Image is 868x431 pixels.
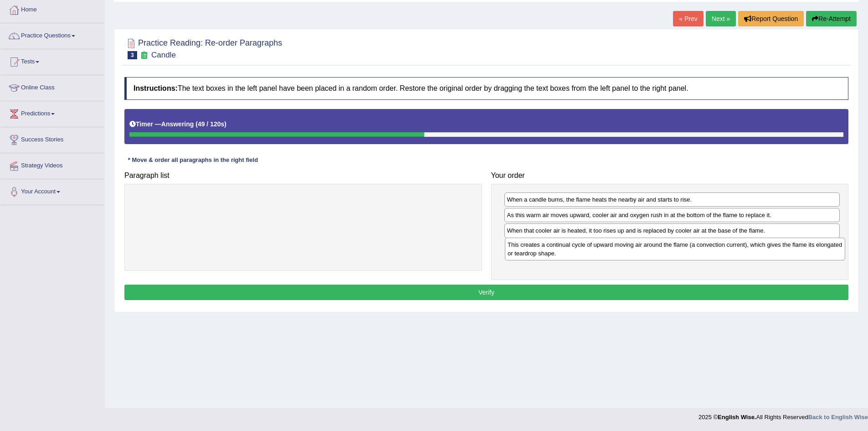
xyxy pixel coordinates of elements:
[504,223,840,238] div: When that cooler air is heated, it too rises up and is replaced by cooler air at the base of the ...
[505,238,845,260] div: This creates a continual cycle of upward moving air around the flame (a convection current), whic...
[124,171,482,180] h4: Paragraph list
[0,153,104,176] a: Strategy Videos
[124,77,848,100] h4: The text boxes in the left panel have been placed in a random order. Restore the original order b...
[718,414,756,421] strong: English Wise.
[124,285,848,300] button: Verify
[806,11,857,26] button: Re-Attempt
[491,171,849,180] h4: Your order
[151,51,176,59] small: Candle
[224,120,226,128] b: )
[124,36,282,59] h2: Practice Reading: Re-order Paragraphs
[0,23,104,46] a: Practice Questions
[738,11,804,26] button: Report Question
[139,51,149,60] small: Exam occurring question
[195,120,198,128] b: (
[504,208,840,222] div: As this warm air moves upward, cooler air and oxygen rush in at the bottom of the flame to replac...
[161,120,194,128] b: Answering
[0,179,104,202] a: Your Account
[198,120,224,128] b: 49 / 120s
[0,101,104,124] a: Predictions
[128,51,137,59] span: 3
[0,49,104,72] a: Tests
[124,156,262,164] div: * Move & order all paragraphs in the right field
[706,11,736,26] a: Next »
[0,75,104,98] a: Online Class
[504,192,840,207] div: When a candle burns, the flame heats the nearby air and starts to rise.
[0,127,104,150] a: Success Stories
[808,414,868,421] a: Back to English Wise
[699,408,868,421] div: 2025 © All Rights Reserved
[129,121,226,128] h5: Timer —
[673,11,703,26] a: « Prev
[134,84,178,92] b: Instructions:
